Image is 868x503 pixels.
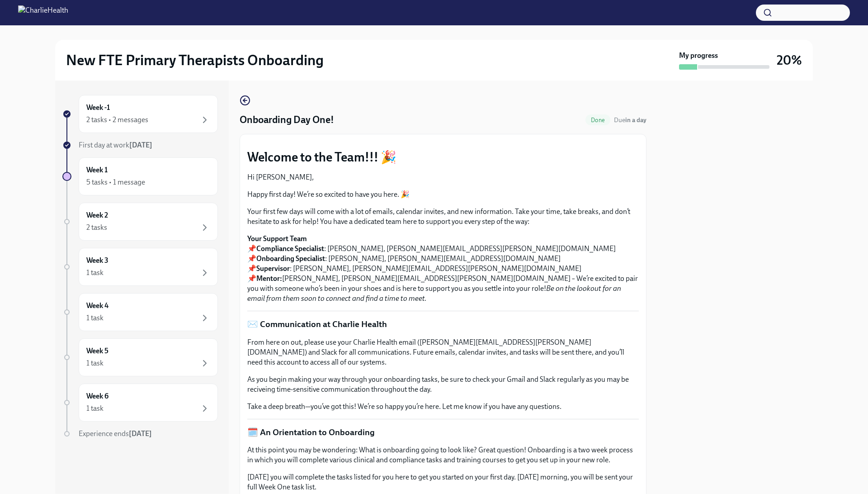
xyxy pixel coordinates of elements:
[86,115,148,125] div: 2 tasks • 2 messages
[86,403,104,413] div: 1 task
[86,301,108,311] h6: Week 4
[86,346,108,356] h6: Week 5
[62,293,218,331] a: Week 41 task
[679,51,718,61] strong: My progress
[62,203,218,241] a: Week 22 tasks
[247,172,639,182] p: Hi [PERSON_NAME],
[66,51,324,69] h2: New FTE Primary Therapists Onboarding
[247,207,639,227] p: Your first few days will come with a lot of emails, calendar invites, and new information. Take y...
[62,248,218,286] a: Week 31 task
[62,157,218,195] a: Week 15 tasks • 1 message
[614,116,646,124] span: Due
[256,264,290,273] strong: Supervisor
[86,210,108,220] h6: Week 2
[129,141,152,149] strong: [DATE]
[86,223,107,233] div: 2 tasks
[247,337,639,367] p: From here on out, please use your Charlie Health email ([PERSON_NAME][EMAIL_ADDRESS][PERSON_NAME]...
[86,177,145,187] div: 5 tasks • 1 message
[129,429,152,438] strong: [DATE]
[18,5,68,20] img: CharlieHealth
[79,141,152,149] span: First day at work
[86,165,108,175] h6: Week 1
[62,338,218,376] a: Week 51 task
[86,103,110,113] h6: Week -1
[240,113,334,127] h4: Onboarding Day One!
[256,274,282,283] strong: Mentor:
[247,149,639,165] p: Welcome to the Team!!! 🎉
[247,402,639,412] p: Take a deep breath—you’ve got this! We’re so happy you’re here. Let me know if you have any quest...
[777,52,802,68] h3: 20%
[62,140,218,150] a: First day at work[DATE]
[614,116,646,124] span: September 24th, 2025 10:00
[79,429,152,438] span: Experience ends
[247,427,639,438] p: 🗓️ An Orientation to Onboarding
[247,318,639,330] p: ✉️ Communication at Charlie Health
[86,268,104,278] div: 1 task
[247,375,639,394] p: As you begin making your way through your onboarding tasks, be sure to check your Gmail and Slack...
[86,256,108,266] h6: Week 3
[625,116,646,124] strong: in a day
[585,117,610,123] span: Done
[247,190,639,199] p: Happy first day! We’re so excited to have you here. 🎉
[247,472,639,492] p: [DATE] you will complete the tasks listed for you here to get you started on your first day. [DAT...
[256,244,324,253] strong: Compliance Specialist
[62,95,218,133] a: Week -12 tasks • 2 messages
[86,313,104,323] div: 1 task
[62,384,218,422] a: Week 61 task
[86,391,108,401] h6: Week 6
[86,358,104,368] div: 1 task
[256,254,325,263] strong: Onboarding Specialist
[247,445,639,465] p: At this point you may be wondering: What is onboarding going to look like? Great question! Onboar...
[247,234,307,243] strong: Your Support Team
[247,234,639,304] p: 📌 : [PERSON_NAME], [PERSON_NAME][EMAIL_ADDRESS][PERSON_NAME][DOMAIN_NAME] 📌 : [PERSON_NAME], [PER...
